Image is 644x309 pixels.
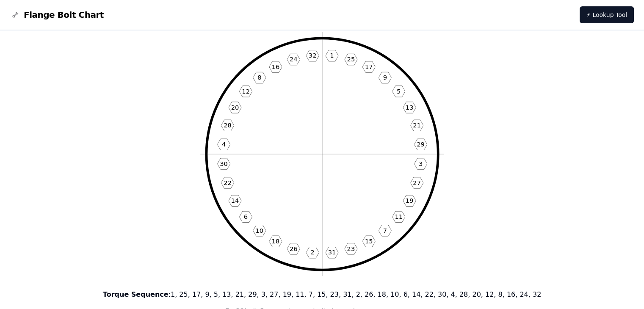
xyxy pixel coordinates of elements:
text: 28 [224,121,232,129]
text: 13 [405,104,413,111]
text: 27 [413,179,421,186]
text: 30 [220,160,228,167]
text: 26 [289,245,297,252]
text: 7 [383,226,387,234]
text: 9 [383,74,387,81]
text: 6 [243,213,247,220]
text: 1 [330,52,334,59]
text: 18 [271,237,279,245]
text: 16 [271,63,279,70]
text: 29 [417,141,425,148]
text: 20 [231,104,239,111]
text: 21 [413,121,421,129]
span: Flange Bolt Chart [24,9,104,21]
text: 17 [365,63,373,70]
text: 12 [242,88,250,95]
a: ⚡ Lookup Tool [580,6,634,23]
text: 32 [308,52,316,59]
text: 19 [405,197,413,204]
text: 25 [347,55,355,63]
text: 22 [224,179,232,186]
text: 24 [289,55,297,63]
img: Flange Bolt Chart Logo [10,10,20,20]
text: 5 [396,88,400,95]
text: 15 [365,237,373,245]
text: 4 [221,141,225,148]
a: Flange Bolt Chart LogoFlange Bolt Chart [10,9,104,21]
p: : 1, 25, 17, 9, 5, 13, 21, 29, 3, 27, 19, 11, 7, 15, 23, 31, 2, 26, 18, 10, 6, 14, 22, 30, 4, 28,... [95,290,550,300]
b: Torque Sequence [103,290,169,298]
text: 2 [310,248,314,256]
text: 14 [231,197,239,204]
text: 10 [255,226,263,234]
text: 3 [418,160,422,167]
text: 8 [257,74,261,81]
text: 31 [328,248,336,256]
text: 11 [395,213,403,220]
text: 23 [347,245,355,252]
